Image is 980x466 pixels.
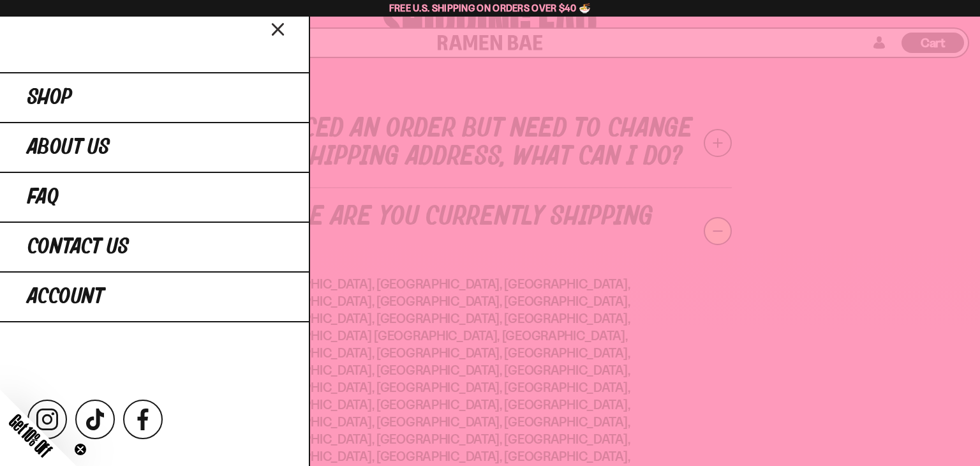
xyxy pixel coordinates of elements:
span: Get 10% Off [6,410,56,460]
span: FAQ [27,186,59,209]
span: About Us [27,136,110,159]
button: Close teaser [74,443,87,456]
button: Close menu [267,17,290,40]
span: Free U.S. Shipping on Orders over $40 🍜 [389,2,591,14]
span: Contact Us [27,236,129,259]
span: Shop [27,86,72,109]
span: Account [27,285,104,308]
